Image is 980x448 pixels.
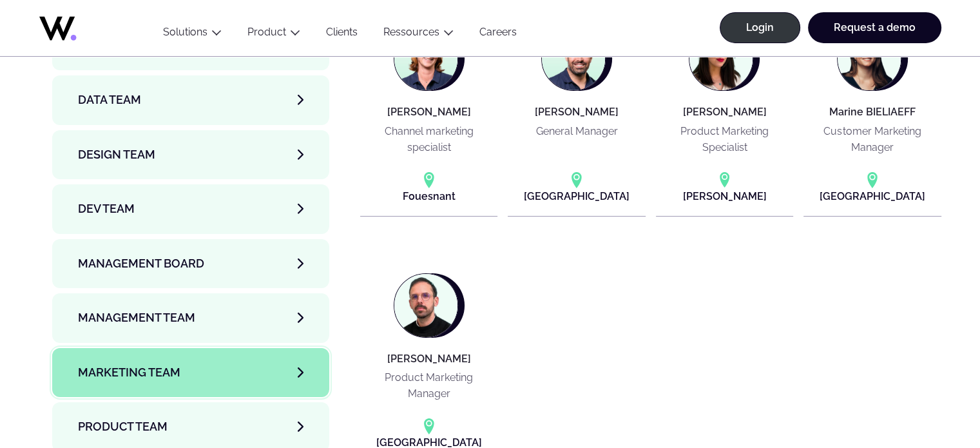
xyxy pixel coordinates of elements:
p: Channel marketing specialist [365,123,492,156]
button: Product [235,26,313,43]
a: Request a demo [808,12,941,43]
iframe: Chatbot [895,363,962,430]
p: Product Marketing Manager [365,369,492,402]
button: Solutions [150,26,235,43]
p: [GEOGRAPHIC_DATA] [820,188,925,204]
span: Product team [78,418,168,436]
span: Management Team [78,309,195,327]
p: Customer Marketing Manager [809,123,936,156]
a: Clients [313,26,370,43]
span: Management Board [78,255,204,273]
span: Data team [78,91,141,109]
a: Login [720,12,800,43]
span: Marketing Team [78,364,180,382]
img: Agnès GUERIN [394,27,457,90]
p: Fouesnant [403,188,456,204]
p: [GEOGRAPHIC_DATA] [524,188,629,204]
a: Product [247,26,286,38]
a: Ressources [383,26,439,38]
span: Dev team [78,200,135,218]
p: [PERSON_NAME] [682,188,766,204]
span: Design team [78,146,155,164]
a: Careers [466,26,530,43]
img: Marine BIELIAEFF [838,27,901,90]
h4: [PERSON_NAME] [387,353,471,365]
h4: [PERSON_NAME] [682,106,766,118]
h4: [PERSON_NAME] [535,106,619,118]
h4: Marine BIELIAEFF [829,106,916,118]
p: General Manager [536,123,618,139]
p: Product Marketing Specialist [661,123,788,156]
img: Maxime BLANCARD [394,274,457,337]
img: Laura MARTINENGHI [689,27,753,90]
h4: [PERSON_NAME] [387,106,471,118]
button: Ressources [370,26,466,43]
img: Jérôme BALDUCCI [542,27,605,90]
